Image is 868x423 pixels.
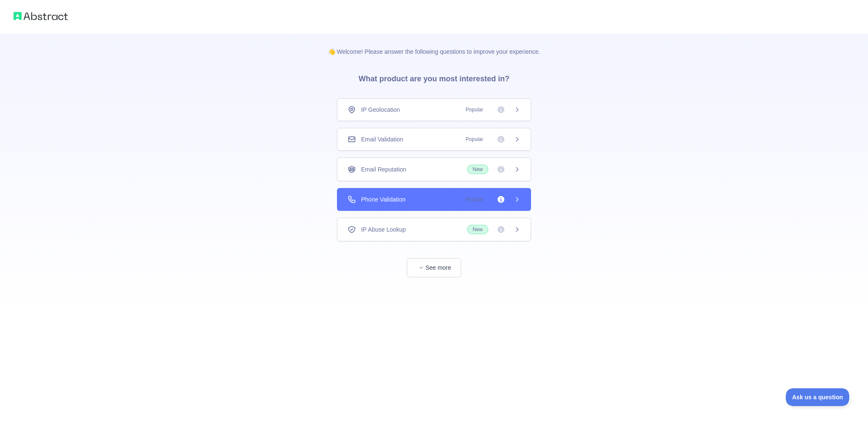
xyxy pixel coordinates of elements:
iframe: Toggle Customer Support [786,388,851,406]
span: IP Abuse Lookup [361,225,406,234]
span: Phone Validation [361,195,406,204]
span: Popular [461,135,488,144]
img: Abstract logo [14,10,68,22]
span: New [467,225,488,234]
span: Email Validation [361,135,403,144]
span: IP Geolocation [361,105,400,114]
p: 👋 Welcome! Please answer the following questions to improve your experience. [314,34,554,56]
span: Email Reputation [361,165,406,174]
span: Popular [461,105,488,114]
button: See more [407,258,461,277]
span: Popular [461,195,488,204]
h3: What product are you most interested in? [345,56,523,98]
span: New [467,165,488,174]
